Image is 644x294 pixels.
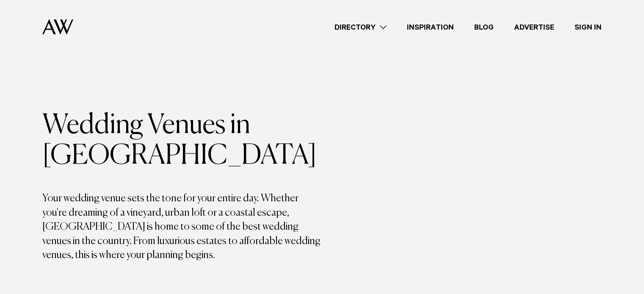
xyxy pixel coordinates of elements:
[42,19,73,35] img: Auckland Weddings Logo
[504,22,564,33] a: Advertise
[464,22,504,33] a: Blog
[324,22,397,33] a: Directory
[42,110,322,171] h1: Wedding Venues in [GEOGRAPHIC_DATA]
[564,22,612,33] a: Sign In
[42,192,322,263] p: Your wedding venue sets the tone for your entire day. Whether you're dreaming of a vineyard, urba...
[397,22,464,33] a: Inspiration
